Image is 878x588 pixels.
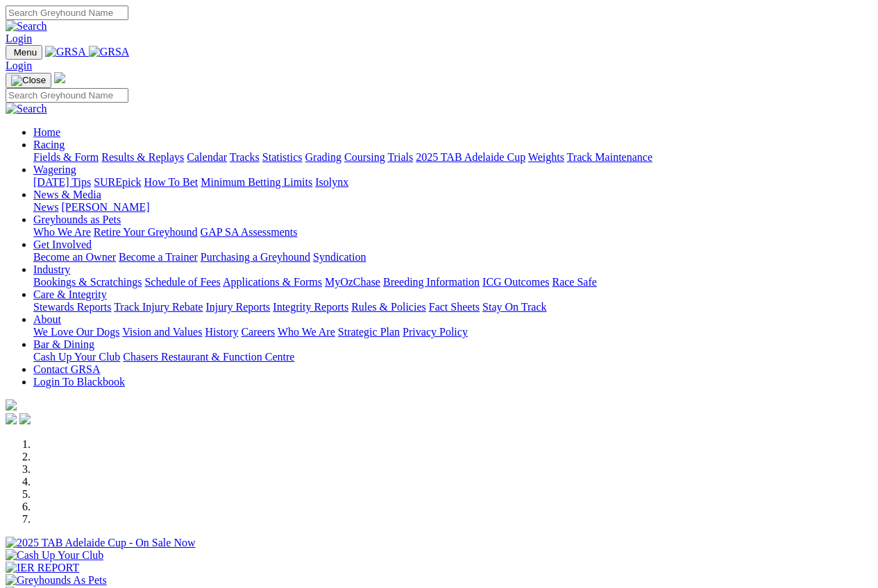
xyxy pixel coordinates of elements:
[33,151,872,164] div: Racing
[6,6,128,20] input: Search
[6,73,51,88] button: Toggle navigation
[94,176,141,188] a: SUREpick
[305,151,341,163] a: Grading
[223,276,322,288] a: Applications & Forms
[6,20,47,33] img: Search
[33,226,872,239] div: Greyhounds as Pets
[567,151,652,163] a: Track Maintenance
[6,413,17,424] img: facebook.svg
[33,239,92,250] a: Get Involved
[33,201,872,214] div: News & Media
[6,562,79,574] img: IER REPORT
[33,214,121,225] a: Greyhounds as Pets
[528,151,564,163] a: Weights
[119,251,198,263] a: Become a Trainer
[33,263,70,275] a: Industry
[552,276,596,288] a: Race Safe
[262,151,303,163] a: Statistics
[14,47,37,58] span: Menu
[482,276,549,288] a: ICG Outcomes
[338,326,400,338] a: Strategic Plan
[201,226,298,238] a: GAP SA Assessments
[33,276,142,288] a: Bookings & Scratchings
[33,251,872,263] div: Get Involved
[11,75,46,86] img: Close
[33,126,60,138] a: Home
[33,338,94,350] a: Bar & Dining
[6,399,17,410] img: logo-grsa-white.png
[122,326,202,338] a: Vision and Values
[33,326,872,338] div: About
[6,88,128,103] input: Search
[19,413,31,424] img: twitter.svg
[101,151,184,163] a: Results & Replays
[6,103,47,115] img: Search
[33,176,91,188] a: [DATE] Tips
[315,176,348,188] a: Isolynx
[278,326,335,338] a: Who We Are
[33,313,61,325] a: About
[33,151,99,163] a: Fields & Form
[123,351,294,363] a: Chasers Restaurant & Function Centre
[33,376,125,388] a: Login To Blackbook
[33,351,120,363] a: Cash Up Your Club
[33,176,872,189] div: Wagering
[33,251,116,263] a: Become an Owner
[144,176,199,188] a: How To Bet
[6,537,196,549] img: 2025 TAB Adelaide Cup - On Sale Now
[403,326,468,338] a: Privacy Policy
[33,189,101,200] a: News & Media
[61,201,149,213] a: [PERSON_NAME]
[6,60,32,71] a: Login
[387,151,413,163] a: Trials
[33,326,119,338] a: We Love Our Dogs
[45,46,86,58] img: GRSA
[33,363,100,375] a: Contact GRSA
[6,45,42,60] button: Toggle navigation
[33,139,65,150] a: Racing
[230,151,260,163] a: Tracks
[6,33,32,44] a: Login
[241,326,275,338] a: Careers
[33,201,58,213] a: News
[94,226,198,238] a: Retire Your Greyhound
[313,251,366,263] a: Syndication
[201,251,310,263] a: Purchasing a Greyhound
[6,549,103,562] img: Cash Up Your Club
[6,574,107,587] img: Greyhounds As Pets
[33,226,91,238] a: Who We Are
[33,164,76,175] a: Wagering
[114,301,203,313] a: Track Injury Rebate
[482,301,546,313] a: Stay On Track
[33,351,872,363] div: Bar & Dining
[33,301,111,313] a: Stewards Reports
[89,46,130,58] img: GRSA
[351,301,426,313] a: Rules & Policies
[416,151,525,163] a: 2025 TAB Adelaide Cup
[33,276,872,288] div: Industry
[54,72,65,83] img: logo-grsa-white.png
[205,301,270,313] a: Injury Reports
[144,276,220,288] a: Schedule of Fees
[205,326,238,338] a: History
[344,151,385,163] a: Coursing
[429,301,480,313] a: Fact Sheets
[325,276,380,288] a: MyOzChase
[187,151,227,163] a: Calendar
[33,288,107,300] a: Care & Integrity
[273,301,348,313] a: Integrity Reports
[383,276,480,288] a: Breeding Information
[201,176,312,188] a: Minimum Betting Limits
[33,301,872,313] div: Care & Integrity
